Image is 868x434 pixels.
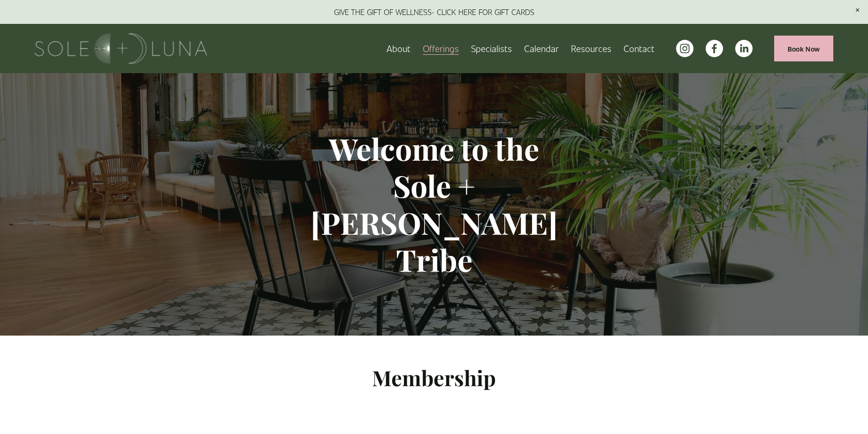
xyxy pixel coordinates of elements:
a: About [387,40,411,57]
h1: Welcome to the Sole + [PERSON_NAME] Tribe [270,130,598,278]
a: folder dropdown [423,40,459,57]
a: Specialists [471,40,512,57]
a: instagram-unauth [676,40,693,57]
span: Resources [571,41,611,56]
img: Sole + Luna [35,33,207,64]
span: Offerings [423,41,459,56]
a: facebook-unauth [706,40,723,57]
a: LinkedIn [735,40,753,57]
a: folder dropdown [571,40,611,57]
a: Book Now [774,36,833,61]
h2: Membership [270,364,598,391]
a: Contact [624,40,655,57]
a: Calendar [524,40,559,57]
